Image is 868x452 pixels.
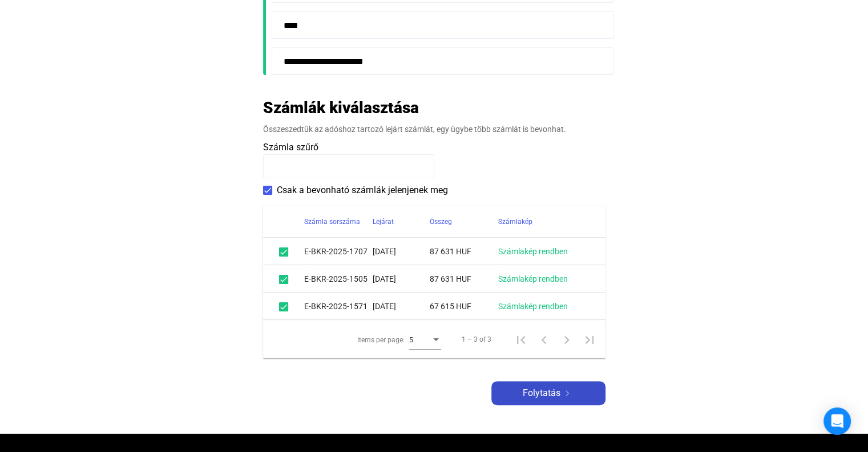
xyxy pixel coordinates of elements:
button: Last page [578,328,601,351]
td: 87 631 HUF [430,265,498,293]
h2: Számlák kiválasztása [263,98,419,118]
div: Open Intercom Messenger [823,407,851,435]
div: Összeg [430,215,498,229]
img: arrow-right-white [560,390,574,396]
div: Lejárat [373,215,394,229]
td: [DATE] [373,238,430,265]
td: [DATE] [373,265,430,293]
mat-select: Items per page: [409,333,441,346]
div: Számlakép [498,215,532,229]
button: Previous page [532,328,555,351]
span: 5 [409,336,413,344]
td: E-BKR-2025-1571 [304,293,373,320]
span: Számla szűrő [263,142,318,153]
span: Csak a bevonható számlák jelenjenek meg [277,183,448,197]
div: Számla sorszáma [304,215,360,229]
td: 67 615 HUF [430,293,498,320]
div: Számlakép [498,215,592,229]
td: [DATE] [373,293,430,320]
td: E-BKR-2025-1505 [304,265,373,293]
span: Folytatás [523,386,560,400]
a: Számlakép rendben [498,274,568,283]
button: First page [510,328,532,351]
div: 1 – 3 of 3 [462,333,491,346]
a: Számlakép rendben [498,302,568,311]
div: Lejárat [373,215,430,229]
div: Összeg [430,215,452,229]
div: Számla sorszáma [304,215,373,229]
td: E-BKR-2025-1707 [304,238,373,265]
div: Items per page: [357,333,405,347]
a: Számlakép rendben [498,247,568,256]
button: Folytatásarrow-right-white [491,381,605,405]
button: Next page [555,328,578,351]
td: 87 631 HUF [430,238,498,265]
div: Összeszedtük az adóshoz tartozó lejárt számlát, egy ügybe több számlát is bevonhat. [263,123,605,135]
